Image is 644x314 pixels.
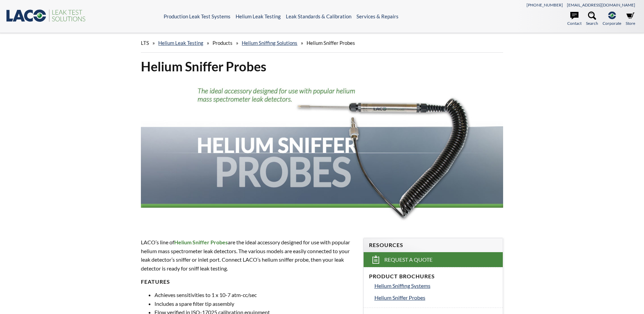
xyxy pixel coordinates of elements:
[567,2,635,7] a: [EMAIL_ADDRESS][DOMAIN_NAME]
[374,281,497,290] a: Helium Sniffing Systems
[374,282,430,289] span: Helium Sniffing Systems
[236,13,281,19] a: Helium Leak Testing
[141,40,149,46] span: LTS
[307,40,355,46] span: Helium Sniffer Probes
[154,299,355,308] li: Includes a spare filter tip assembly
[527,2,563,7] a: [PHONE_NUMBER]
[384,256,433,263] span: Request a Quote
[567,12,582,27] a: Contact
[356,13,399,19] a: Services & Repairs
[603,20,621,27] span: Corporate
[141,238,355,273] p: LACO’s line of are the ideal accessory designed for use with popular helium mass spectrometer lea...
[374,294,425,301] span: Helium Sniffer Probes
[158,40,203,46] a: Helium Leak Testing
[626,12,635,27] a: Store
[213,40,233,46] span: Products
[154,291,355,299] li: Achieves sensitivities to 1 x 10-7 atm-cc/sec
[164,13,231,19] a: Production Leak Test Systems
[364,252,503,267] a: Request a Quote
[286,13,351,19] a: Leak Standards & Calibration
[141,80,503,225] img: Helium Sniffer Probe header
[141,33,503,53] div: » » » »
[369,273,497,280] h4: Product Brochures
[242,40,297,46] a: Helium Sniffing Solutions
[586,12,598,27] a: Search
[141,278,355,285] h4: Features
[369,242,497,249] h4: Resources
[174,239,228,245] span: Helium Sniffer Probes
[374,293,497,302] a: Helium Sniffer Probes
[141,58,503,75] h1: Helium Sniffer Probes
